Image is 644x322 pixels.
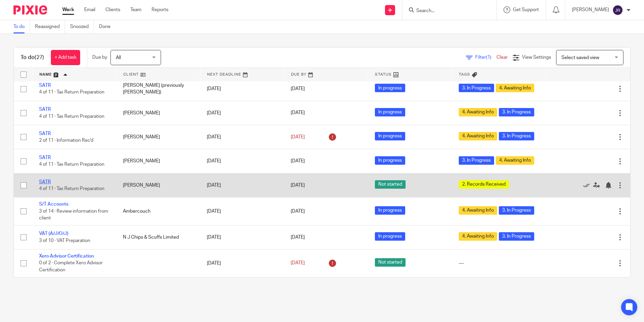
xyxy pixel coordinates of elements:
[200,101,284,125] td: [DATE]
[51,50,80,65] a: + Add task
[459,156,494,165] span: 3. In Progress
[459,84,494,92] span: 3. In Progress
[13,5,47,15] img: Pixie
[375,180,406,189] span: Not started
[200,125,284,149] td: [DATE]
[416,8,476,14] input: Search
[152,6,168,13] a: Reports
[291,183,305,188] span: [DATE]
[496,156,534,165] span: 4. Awaiting Info
[39,162,104,167] span: 4 of 11 · Tax Return Preparation
[39,107,51,112] a: SATR
[375,206,405,215] span: In progress
[13,20,30,33] a: To do
[84,6,95,13] a: Email
[39,138,93,143] span: 2 of 11 · Information Rec'd
[459,180,509,189] span: 2. Records Received
[39,114,104,119] span: 4 of 11 · Tax Return Preparation
[572,6,609,13] p: [PERSON_NAME]
[35,55,44,60] span: (27)
[475,55,496,60] span: Filter
[62,6,74,13] a: Work
[116,149,200,173] td: [PERSON_NAME]
[459,132,497,140] span: 4. Awaiting Info
[116,197,200,225] td: Ambercouch
[200,149,284,173] td: [DATE]
[291,159,305,163] span: [DATE]
[486,55,491,60] span: (1)
[116,173,200,197] td: [PERSON_NAME]
[459,206,497,215] span: 4. Awaiting Info
[116,225,200,249] td: N J Chips & Scuffs Limited
[291,261,305,266] span: [DATE]
[39,180,51,184] a: SATR
[39,83,51,88] a: SATR
[130,6,141,13] a: Team
[375,232,405,241] span: In progress
[513,7,539,12] span: Get Support
[200,197,284,225] td: [DATE]
[39,231,68,236] a: VAT (A/J/O/J)
[39,131,51,136] a: SATR
[116,55,121,60] span: All
[116,101,200,125] td: [PERSON_NAME]
[70,20,94,33] a: Snoozed
[291,235,305,240] span: [DATE]
[375,108,405,116] span: In progress
[116,125,200,149] td: [PERSON_NAME]
[99,20,116,33] a: Done
[291,135,305,139] span: [DATE]
[116,77,200,101] td: [PERSON_NAME] (previously [PERSON_NAME])
[200,173,284,197] td: [DATE]
[375,132,405,140] span: In progress
[496,55,508,60] a: Clear
[39,209,108,221] span: 3 of 14 · Review information from client
[459,232,497,241] span: 4. Awaiting Info
[39,186,104,191] span: 4 of 11 · Tax Return Preparation
[459,260,540,267] div: ---
[459,73,470,76] span: Tags
[375,156,405,165] span: In progress
[499,206,534,215] span: 3. In Progress
[291,86,305,91] span: [DATE]
[499,232,534,241] span: 3. In Progress
[375,84,405,92] span: In progress
[291,209,305,214] span: [DATE]
[200,249,284,277] td: [DATE]
[39,90,104,95] span: 4 of 11 · Tax Return Preparation
[612,5,623,16] img: svg%3E
[459,108,497,116] span: 4. Awaiting Info
[39,202,68,207] a: S/T Accounts
[499,108,534,116] span: 3. In Progress
[200,77,284,101] td: [DATE]
[39,261,103,273] span: 0 of 2 · Complete Xero Advisor Certification
[39,254,94,259] a: Xero Advisor Certification
[291,111,305,115] span: [DATE]
[375,258,406,267] span: Not started
[35,20,65,33] a: Reassigned
[21,54,44,61] h1: To do
[561,55,599,60] span: Select saved view
[105,6,120,13] a: Clients
[583,182,593,189] a: Mark as done
[200,225,284,249] td: [DATE]
[39,238,90,243] span: 3 of 10 · VAT Preparation
[522,55,551,60] span: View Settings
[499,132,534,140] span: 3. In Progress
[39,155,51,160] a: SATR
[496,84,534,92] span: 4. Awaiting Info
[92,54,107,61] p: Due by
